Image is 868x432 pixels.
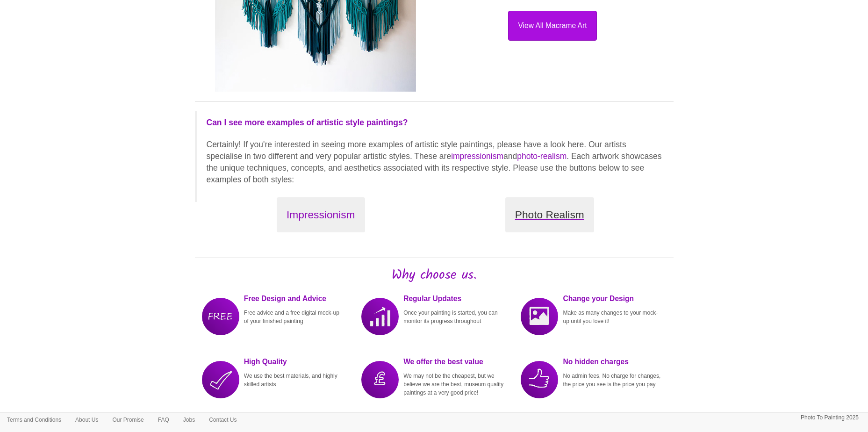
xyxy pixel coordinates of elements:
[563,293,664,304] p: Change your Design
[214,197,429,232] a: Impressionism
[508,11,596,41] button: View All Macrame Art
[105,413,151,427] a: Our Promise
[517,151,567,161] a: photo-realism
[403,293,504,304] p: Regular Updates
[244,372,345,389] p: We use the best materials, and highly skilled artists
[195,111,674,202] blockquote: Certainly! If you're interested in seeing more examples of artistic style paintings, please have ...
[505,197,594,232] button: Photo Realism
[277,197,365,232] button: Impressionism
[403,309,504,325] p: Once your painting is started, you can monitor its progress throughout
[244,356,345,367] p: High Quality
[801,413,859,423] p: Photo To Painting 2025
[403,356,504,367] p: We offer the best value
[403,372,504,397] p: We may not be the cheapest, but we believe we are the best, museum quality paintings at a very go...
[151,413,176,427] a: FAQ
[441,11,664,41] a: View All Macrame Art
[202,413,244,427] a: Contact Us
[442,197,657,232] a: Photo Realism
[563,309,664,325] p: Make as many changes to your mock-up until you love it!
[207,118,408,127] strong: Can I see more examples of artistic style paintings?
[244,293,345,304] p: Free Design and Advice
[244,309,345,325] p: Free advice and a free digital mock-up of your finished painting
[451,151,503,161] a: impressionism
[563,356,664,367] p: No hidden charges
[176,413,202,427] a: Jobs
[563,372,664,389] p: No admin fees, No charge for changes, the price you see is the price you pay
[195,268,674,283] h2: Why choose us.
[68,413,105,427] a: About Us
